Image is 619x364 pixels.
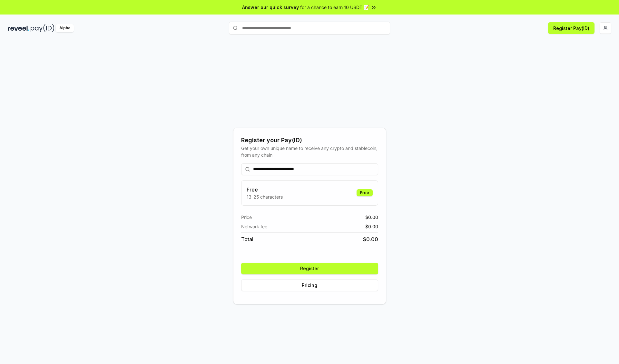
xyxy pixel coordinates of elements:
[56,24,74,32] div: Alpha
[247,186,283,193] h3: Free
[365,223,378,230] span: $ 0.00
[247,193,283,200] p: 13-25 characters
[242,4,299,11] span: Answer our quick survey
[241,280,378,291] button: Pricing
[357,189,373,196] div: Free
[241,235,253,243] span: Total
[241,214,252,221] span: Price
[300,4,369,11] span: for a chance to earn 10 USDT 📝
[241,136,378,145] div: Register your Pay(ID)
[241,145,378,158] div: Get your own unique name to receive any crypto and stablecoin, from any chain
[31,24,54,32] img: pay_id
[8,24,29,32] img: reveel_dark
[241,223,267,230] span: Network fee
[548,22,594,34] button: Register Pay(ID)
[241,263,378,274] button: Register
[365,214,378,221] span: $ 0.00
[363,235,378,243] span: $ 0.00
